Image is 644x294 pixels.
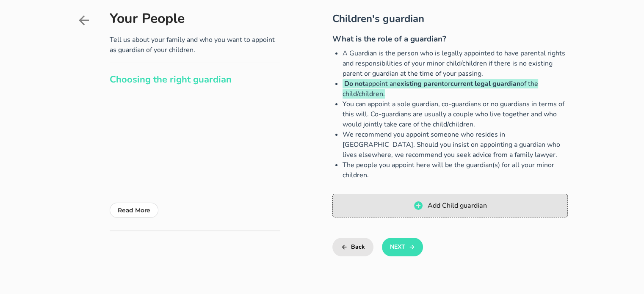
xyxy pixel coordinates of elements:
b: existing parent [397,79,444,88]
li: We recommend you appoint someone who resides in [GEOGRAPHIC_DATA]. Should you insist on appointin... [343,129,568,160]
p: Read More [118,205,150,215]
button: Next [382,238,423,256]
b: current legal guardian [451,79,520,88]
span: Add Child guardian [427,201,486,210]
button: Read More [110,203,158,218]
b: Do not [344,79,365,88]
p: Tell us about your family and who you want to appoint as guardian of your children. [110,35,280,55]
h2: Children's guardian [332,11,568,26]
li: You can appoint a sole guardian, co-guardians or no guardians in terms of this will. Co-guardians... [343,99,568,129]
h3: What is the role of a guardian? [332,33,568,45]
button: Add Child guardian [332,194,568,217]
li: The people you appoint here will be the guardian(s) for all your minor children. [343,160,568,180]
span: appoint an or of the child/children. [343,79,538,99]
button: Back [332,238,373,256]
h2: Choosing the right guardian [110,75,280,85]
li: A Guardian is the person who is legally appointed to have parental rights and responsibilities of... [343,48,568,79]
h1: Your People [110,11,280,26]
